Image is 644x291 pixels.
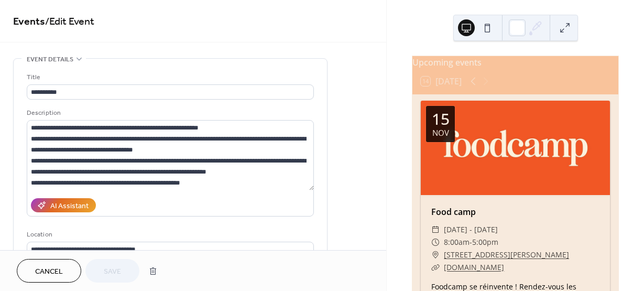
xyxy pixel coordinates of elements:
[431,261,440,274] div: ​
[31,198,96,212] button: AI Assistant
[35,266,63,277] span: Cancel
[431,249,440,261] div: ​
[412,56,618,69] div: Upcoming events
[432,111,450,127] div: 15
[45,12,94,32] span: / Edit Event
[431,223,440,236] div: ​
[17,259,81,283] button: Cancel
[27,107,312,118] div: Description
[27,54,73,65] span: Event details
[431,206,476,218] a: Food camp
[432,129,449,137] div: Nov
[470,236,472,249] span: -
[444,262,504,272] a: [DOMAIN_NAME]
[444,249,569,261] a: [STREET_ADDRESS][PERSON_NAME]
[431,236,440,249] div: ​
[27,229,312,240] div: Location
[472,236,498,249] span: 5:00pm
[50,201,89,212] div: AI Assistant
[13,12,45,32] a: Events
[444,223,498,236] span: [DATE] - [DATE]
[27,72,312,83] div: Title
[444,236,470,249] span: 8:00am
